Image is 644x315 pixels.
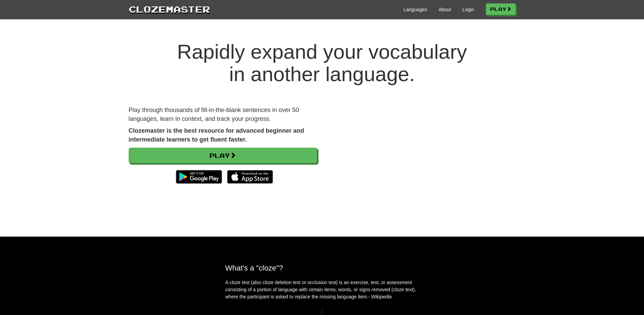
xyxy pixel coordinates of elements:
[129,127,304,143] strong: Clozemaster is the best resource for advanced beginner and intermediate learners to get fluent fa...
[439,6,451,13] a: About
[129,148,317,163] a: Play
[129,3,210,15] a: Clozemaster
[172,167,225,187] img: Get it on Google Play
[227,170,273,184] img: Download_on_the_App_Store_Badge_US-UK_135x40-25178aeef6eb6b83b96f5f2d004eda3bffbb37122de64afbaef7...
[225,264,419,272] h2: What's a "cloze"?
[404,6,427,13] a: Languages
[368,294,392,299] em: - Wikipedia
[486,3,516,15] a: Play
[462,6,474,13] a: Login
[225,279,419,300] p: A cloze test (also cloze deletion test or occlusion test) is an exercise, test, or assessment con...
[129,106,317,123] p: Play through thousands of fill-in-the-blank sentences in over 50 languages, learn in context, and...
